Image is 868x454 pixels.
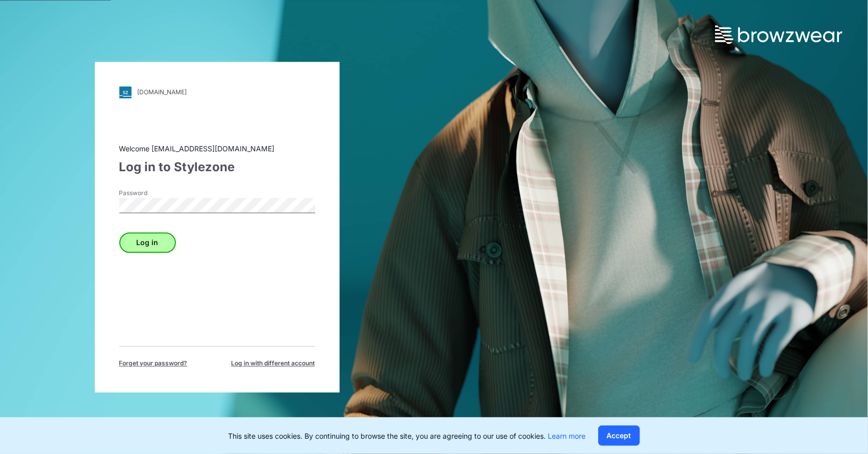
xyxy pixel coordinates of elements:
[119,189,191,198] label: Password
[119,86,132,98] img: svg+xml;base64,PHN2ZyB3aWR0aD0iMjgiIGhlaWdodD0iMjgiIHZpZXdCb3g9IjAgMCAyOCAyOCIgZmlsbD0ibm9uZSIgeG...
[138,89,187,96] div: [DOMAIN_NAME]
[598,425,640,446] button: Accept
[715,25,843,44] img: browzwear-logo.73288ffb.svg
[119,232,176,253] button: Log in
[228,431,586,441] p: This site uses cookies. By continuing to browse the site, you are agreeing to our use of cookies.
[548,432,586,440] a: Learn more
[119,143,315,154] div: Welcome [EMAIL_ADDRESS][DOMAIN_NAME]
[232,359,315,368] span: Log in with different account
[119,158,315,176] div: Log in to Stylezone
[119,359,188,368] span: Forget your password?
[119,86,315,98] a: [DOMAIN_NAME]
